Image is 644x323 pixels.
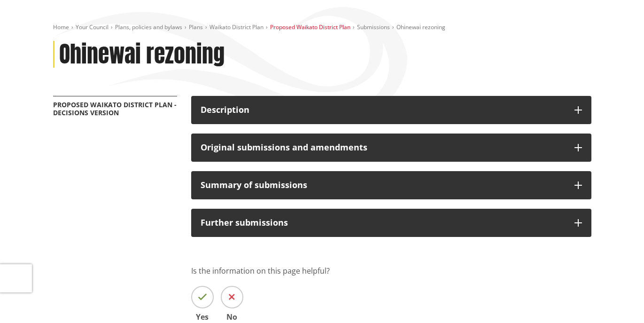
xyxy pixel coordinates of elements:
button: Further submissions [191,209,591,237]
a: Home [53,23,69,31]
button: Summary of submissions [191,171,591,199]
h3: Description [201,105,565,115]
a: Submissions [357,23,390,31]
nav: breadcrumb [53,24,591,32]
span: Yes [191,313,214,321]
h3: Further submissions [201,218,565,228]
a: Your Council [76,23,109,31]
h3: Original submissions and amendments [201,143,565,152]
span: No [221,313,243,321]
span: Ohinewai rezoning [396,23,445,31]
a: Plans [189,23,203,31]
button: Description [191,96,591,124]
a: Proposed Waikato District Plan [270,23,350,31]
h3: Summary of submissions [201,181,565,190]
a: Proposed Waikato District Plan - Decisions Version [53,100,177,117]
iframe: Messenger Launcher [601,284,635,317]
button: Original submissions and amendments [191,134,591,162]
a: Plans, policies and bylaws [115,23,182,31]
h1: Ohinewai rezoning [59,41,225,68]
a: Waikato District Plan [209,23,264,31]
p: Is the information on this page helpful? [191,265,591,276]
